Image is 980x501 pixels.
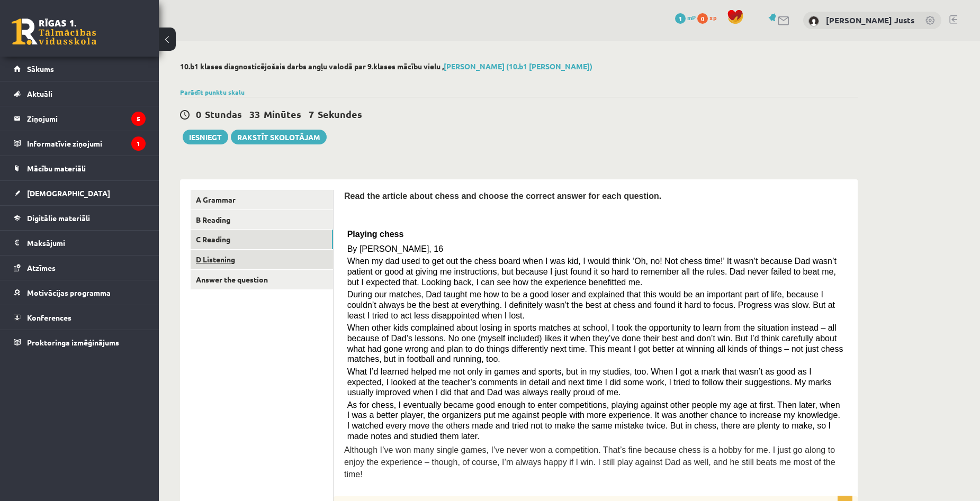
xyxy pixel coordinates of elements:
a: Rakstīt skolotājam [231,130,327,144]
span: Read the article about chess and choose the correct answer for each question. [344,192,661,201]
a: B Reading [191,210,333,230]
a: D Listening [191,250,333,269]
span: During our matches, Dad taught me how to be a good loser and explained that this would be an impo... [347,290,835,320]
span: Sākums [27,64,54,74]
span: 33 [249,108,260,120]
span: Konferences [27,313,71,322]
h2: 10.b1 klases diagnosticējošais darbs angļu valodā par 9.klases mācību vielu , [180,62,858,71]
span: Digitālie materiāli [27,213,90,223]
a: Answer the question [191,270,333,289]
span: When my dad used to get out the chess board when I was kid, I would think ‘Oh, no! Not chess time... [347,257,837,286]
i: 1 [131,136,146,151]
span: Minūtes [264,108,301,120]
a: Digitālie materiāli [14,206,146,230]
i: 5 [131,112,146,126]
span: When other kids complained about losing in sports matches at school, I took the opportunity to le... [347,323,843,363]
span: Motivācijas programma [27,288,111,297]
span: Playing chess [347,230,404,239]
span: 0 [196,108,201,120]
a: Konferences [14,305,146,330]
span: Mācību materiāli [27,163,86,173]
a: 0 xp [697,13,722,22]
span: As for chess, I eventually became good enough to enter competitions, playing against other people... [347,400,840,441]
a: C Reading [191,230,333,249]
a: Sākums [14,57,146,81]
a: Motivācijas programma [14,280,146,305]
span: What I’d learned helped me not only in games and sports, but in my studies, too. When I got a mar... [347,367,832,397]
span: 7 [309,108,314,120]
button: Iesniegt [183,130,228,144]
span: Sekundes [318,108,362,120]
a: [PERSON_NAME] (10.b1 [PERSON_NAME]) [444,61,592,71]
a: Aktuāli [14,81,146,106]
a: Proktoringa izmēģinājums [14,330,146,354]
span: 0 [697,13,708,24]
span: Proktoringa izmēģinājums [27,338,119,347]
a: 1 mP [675,13,696,22]
span: 1 [675,13,686,24]
legend: Ziņojumi [27,106,146,131]
a: [PERSON_NAME] Justs [826,15,914,25]
a: Ziņojumi5 [14,106,146,131]
span: Atzīmes [27,263,56,272]
a: [DEMOGRAPHIC_DATA] [14,181,146,205]
a: Mācību materiāli [14,156,146,180]
a: Informatīvie ziņojumi1 [14,131,146,156]
span: Stundas [205,108,242,120]
span: Aktuāli [27,89,52,98]
a: Parādīt punktu skalu [180,88,245,96]
legend: Maksājumi [27,231,146,255]
a: A Grammar [191,190,333,209]
a: Atzīmes [14,256,146,280]
span: mP [687,13,696,22]
a: Maksājumi [14,231,146,255]
img: Edvards Justs [808,16,819,26]
span: xp [709,13,716,22]
span: Although I’ve won many single games, I’ve never won a competition. That’s fine because chess is a... [344,445,835,478]
a: Rīgas 1. Tālmācības vidusskola [12,19,96,45]
span: By [PERSON_NAME], 16 [347,244,443,253]
legend: Informatīvie ziņojumi [27,131,146,156]
span: [DEMOGRAPHIC_DATA] [27,188,110,198]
